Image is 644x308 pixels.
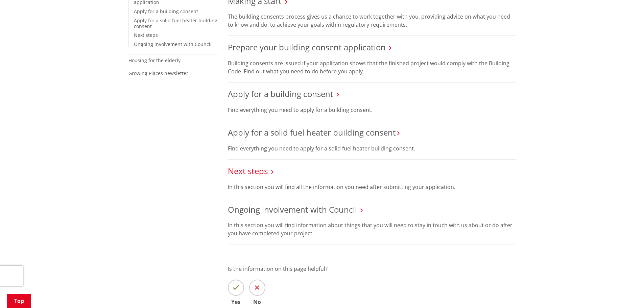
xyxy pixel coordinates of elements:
a: Apply for a building consent [134,8,198,15]
iframe: Messenger Launcher [613,280,637,304]
p: In this section you will find all the information you need after submitting your application. [228,183,516,191]
a: Next steps [134,32,158,38]
a: Apply for a solid fuel heater building consent​ [134,17,217,29]
p: Is the information on this page helpful? [228,265,516,273]
a: Growing Places newsletter [128,70,188,76]
a: Housing for the elderly [128,57,181,64]
p: In this section you will find information about things that you will need to stay in touch with u... [228,221,516,237]
p: Find everything you need to apply for a solid fuel heater building consent. [228,144,516,152]
p: The building consents process gives us a chance to work together with you, providing advice on wh... [228,13,516,29]
a: Apply for a solid fuel heater building consent​ [228,127,396,138]
a: Top [7,294,31,308]
span: Yes [228,299,244,305]
a: Apply for a building consent [228,88,333,99]
a: Next steps [228,165,268,176]
span: No [249,299,265,305]
a: Prepare your building consent application [228,42,386,53]
a: Ongoing involvement with Council [228,204,357,215]
p: Find everything you need to apply for a building consent. [228,106,516,114]
p: Building consents are issued if your application shows that the finished project would comply wit... [228,59,516,75]
a: Ongoing involvement with Council [134,41,212,47]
